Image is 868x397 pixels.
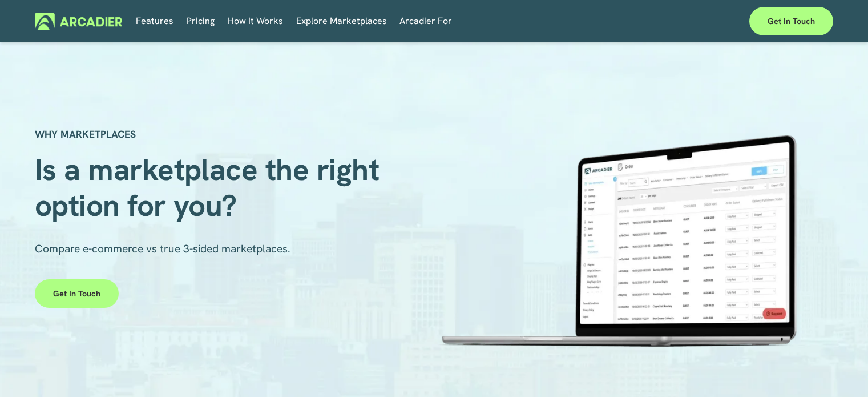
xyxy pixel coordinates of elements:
a: Get in touch [35,279,119,308]
span: Arcadier For [399,13,452,29]
span: Compare e-commerce vs true 3-sided marketplaces. [35,242,290,256]
a: Pricing [187,13,215,30]
a: Get in touch [749,7,833,35]
a: Features [136,13,173,30]
span: How It Works [228,13,283,29]
strong: WHY MARKETPLACES [35,127,136,141]
img: Arcadier [35,13,122,30]
a: Explore Marketplaces [296,13,387,30]
a: folder dropdown [399,13,452,30]
span: Is a marketplace the right option for you? [35,150,387,224]
a: folder dropdown [228,13,283,30]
